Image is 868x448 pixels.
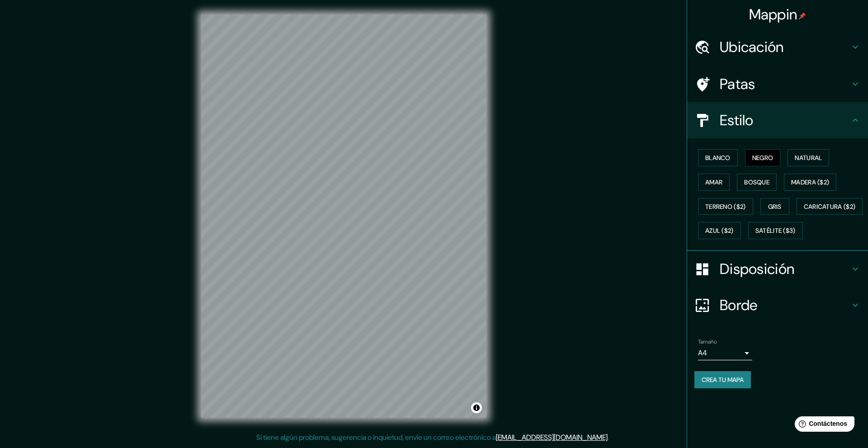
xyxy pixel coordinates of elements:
[799,12,806,19] img: pin-icon.png
[698,198,753,215] button: Terreno ($2)
[687,287,868,323] div: Borde
[755,227,796,235] font: Satélite ($3)
[687,66,868,102] div: Patas
[687,102,868,138] div: Estilo
[768,203,782,211] font: Gris
[705,203,746,211] font: Terreno ($2)
[804,203,856,211] font: Caricatura ($2)
[702,376,744,384] font: Crea tu mapa
[720,75,755,94] font: Patas
[720,38,784,57] font: Ubicación
[748,222,803,239] button: Satélite ($3)
[744,178,769,186] font: Bosque
[705,154,731,162] font: Blanco
[795,154,822,162] font: Natural
[720,296,758,315] font: Borde
[698,338,717,345] font: Tamaño
[791,178,829,186] font: Madera ($2)
[788,149,829,166] button: Natural
[256,433,496,442] font: Si tiene algún problema, sugerencia o inquietud, envíe un correo electrónico a
[720,259,794,278] font: Disposición
[687,29,868,65] div: Ubicación
[496,433,608,442] a: [EMAIL_ADDRESS][DOMAIN_NAME]
[201,14,486,418] canvas: Mapa
[698,149,738,166] button: Blanco
[698,346,752,360] div: A4
[687,251,868,287] div: Disposición
[705,178,722,186] font: Amar
[745,149,781,166] button: Negro
[471,402,482,413] button: Activar o desactivar atribución
[705,227,734,235] font: Azul ($2)
[720,111,754,130] font: Estilo
[698,222,741,239] button: Azul ($2)
[608,433,609,442] font: .
[694,371,751,388] button: Crea tu mapa
[760,198,789,215] button: Gris
[698,174,730,191] button: Amar
[698,348,707,358] font: A4
[609,432,610,442] font: .
[610,432,612,442] font: .
[749,5,797,24] font: Mappin
[784,174,836,191] button: Madera ($2)
[737,174,777,191] button: Bosque
[797,198,863,215] button: Caricatura ($2)
[752,154,774,162] font: Negro
[788,413,858,438] iframe: Lanzador de widgets de ayuda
